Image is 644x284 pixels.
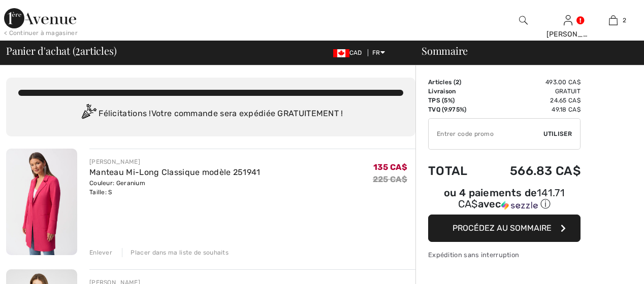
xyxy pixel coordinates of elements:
div: Sommaire [409,46,638,56]
span: Procédez au sommaire [453,223,552,233]
input: Code promo [429,119,543,149]
td: Livraison [428,87,482,96]
div: < Continuer à magasiner [4,28,78,38]
span: Panier d'achat ( articles) [6,46,116,56]
td: TVQ (9.975%) [428,105,482,114]
td: Total [428,154,482,188]
span: CAD [333,49,366,56]
div: [PERSON_NAME] [546,29,591,40]
img: Manteau Mi-Long Classique modèle 251941 [6,149,77,255]
div: Enlever [89,248,112,257]
span: 141.71 CA$ [458,187,565,210]
td: Gratuit [482,87,581,96]
a: 2 [591,14,635,26]
a: Manteau Mi-Long Classique modèle 251941 [89,167,261,177]
td: 566.83 CA$ [482,154,581,188]
span: 2 [75,43,80,56]
td: 24.65 CA$ [482,96,581,105]
div: [PERSON_NAME] [89,157,261,166]
div: Expédition sans interruption [428,250,581,260]
span: 2 [623,16,626,25]
img: recherche [519,14,528,26]
td: Articles ( ) [428,78,482,87]
img: Mes infos [564,14,572,26]
img: Mon panier [609,14,618,26]
td: 493.00 CA$ [482,78,581,87]
span: FR [372,49,385,56]
button: Procédez au sommaire [428,215,581,242]
td: TPS (5%) [428,96,482,105]
div: ou 4 paiements de141.71 CA$avecSezzle Cliquez pour en savoir plus sur Sezzle [428,188,581,215]
div: ou 4 paiements de avec [428,188,581,211]
div: Félicitations ! Votre commande sera expédiée GRATUITEMENT ! [18,104,403,124]
img: Canadian Dollar [333,49,349,57]
span: Utiliser [543,129,572,138]
span: 135 CA$ [373,162,407,172]
img: Sezzle [501,201,538,210]
s: 225 CA$ [373,174,407,184]
img: Congratulation2.svg [78,104,99,124]
div: Couleur: Geranium Taille: S [89,179,261,197]
td: 49.18 CA$ [482,105,581,114]
a: Se connecter [564,15,572,25]
div: Placer dans ma liste de souhaits [122,248,229,257]
span: 2 [456,79,459,86]
img: 1ère Avenue [4,8,76,28]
